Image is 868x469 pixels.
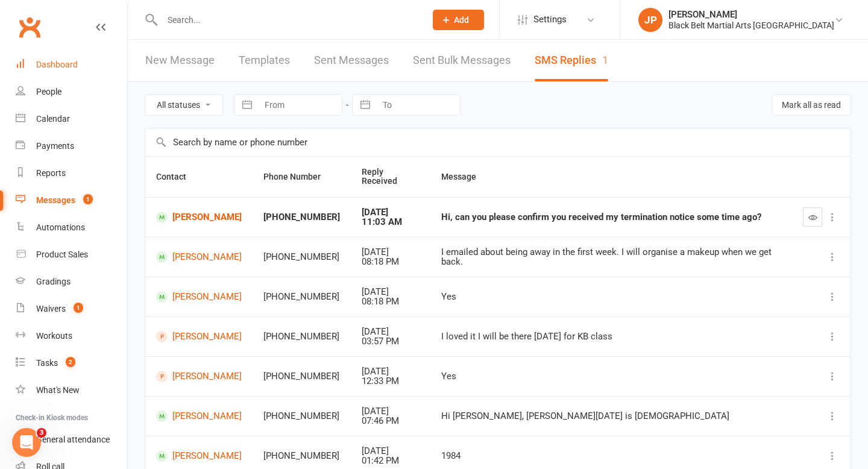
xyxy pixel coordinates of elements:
[36,60,78,69] div: Dashboard
[16,426,127,453] a: General attendance kiosk mode
[156,371,242,382] a: [PERSON_NAME]
[145,128,851,156] input: Search by name or phone number
[263,411,340,421] div: [PHONE_NUMBER]
[16,268,127,295] a: Gradings
[16,323,127,350] a: Workouts
[638,8,662,32] div: JP
[362,416,420,426] div: 07:46 PM
[74,303,83,313] span: 1
[145,157,253,197] th: Contact
[36,195,75,205] div: Messages
[156,251,242,263] a: [PERSON_NAME]
[362,257,420,267] div: 08:18 PM
[36,385,80,395] div: What's New
[16,295,127,323] a: Waivers 1
[16,105,127,133] a: Calendar
[441,212,781,222] div: Hi, can you please confirm you received my termination notice some time ago?
[772,94,851,116] button: Mark all as read
[263,451,340,461] div: [PHONE_NUMBER]
[253,157,351,197] th: Phone Number
[16,214,127,241] a: Automations
[362,327,420,337] div: [DATE]
[362,287,420,297] div: [DATE]
[16,187,127,214] a: Messages 1
[145,40,215,81] a: New Message
[362,247,420,257] div: [DATE]
[36,358,58,368] div: Tasks
[36,168,66,178] div: Reports
[263,292,340,302] div: [PHONE_NUMBER]
[430,157,792,197] th: Message
[441,247,781,267] div: I emailed about being away in the first week. I will organise a makeup when we get back.
[36,114,70,124] div: Calendar
[413,40,511,81] a: Sent Bulk Messages
[433,10,484,30] button: Add
[156,411,242,422] a: [PERSON_NAME]
[156,291,242,303] a: [PERSON_NAME]
[36,435,110,444] div: General attendance
[36,304,66,313] div: Waivers
[668,9,834,20] div: [PERSON_NAME]
[376,95,460,115] input: To
[16,51,127,78] a: Dashboard
[16,350,127,377] a: Tasks 2
[263,332,340,342] div: [PHONE_NUMBER]
[159,11,417,28] input: Search...
[602,54,608,66] div: 1
[36,277,71,286] div: Gradings
[16,160,127,187] a: Reports
[362,456,420,466] div: 01:42 PM
[441,332,781,342] div: I loved it I will be there [DATE] for KB class
[362,336,420,347] div: 03:57 PM
[83,194,93,204] span: 1
[362,446,420,456] div: [DATE]
[362,367,420,377] div: [DATE]
[263,212,340,222] div: [PHONE_NUMBER]
[36,331,72,341] div: Workouts
[362,376,420,386] div: 12:33 PM
[239,40,290,81] a: Templates
[16,78,127,105] a: People
[362,217,420,227] div: 11:03 AM
[37,428,46,438] span: 3
[66,357,75,367] span: 2
[36,222,85,232] div: Automations
[36,250,88,259] div: Product Sales
[156,331,242,342] a: [PERSON_NAME]
[16,377,127,404] a: What's New
[454,15,469,25] span: Add
[533,6,567,33] span: Settings
[362,297,420,307] div: 08:18 PM
[441,371,781,382] div: Yes
[156,212,242,223] a: [PERSON_NAME]
[263,252,340,262] div: [PHONE_NUMBER]
[258,95,342,115] input: From
[36,141,74,151] div: Payments
[12,428,41,457] iframe: Intercom live chat
[362,207,420,218] div: [DATE]
[156,450,242,462] a: [PERSON_NAME]
[351,157,430,197] th: Reply Received
[16,241,127,268] a: Product Sales
[263,371,340,382] div: [PHONE_NUMBER]
[441,451,781,461] div: 1984
[668,20,834,31] div: Black Belt Martial Arts [GEOGRAPHIC_DATA]
[14,12,45,42] a: Clubworx
[36,87,61,96] div: People
[16,133,127,160] a: Payments
[362,406,420,417] div: [DATE]
[535,40,608,81] a: SMS Replies1
[441,292,781,302] div: Yes
[441,411,781,421] div: Hi [PERSON_NAME], [PERSON_NAME][DATE] is [DEMOGRAPHIC_DATA]
[314,40,389,81] a: Sent Messages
